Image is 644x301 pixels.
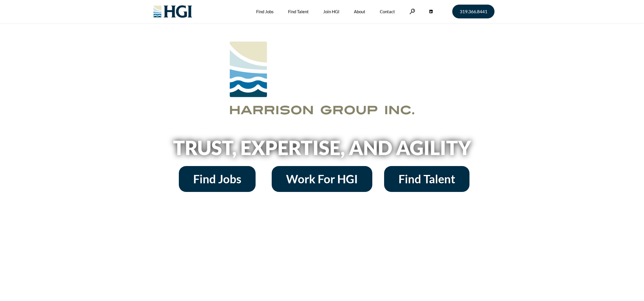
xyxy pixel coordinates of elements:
[158,138,486,157] h2: Trust, Expertise, and Agility
[179,166,256,192] a: Find Jobs
[460,9,487,14] span: 319.366.8441
[384,166,469,192] a: Find Talent
[452,5,494,18] a: 319.366.8441
[409,9,415,14] a: Search
[286,173,358,185] span: Work For HGI
[193,173,241,185] span: Find Jobs
[398,173,455,185] span: Find Talent
[272,166,372,192] a: Work For HGI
